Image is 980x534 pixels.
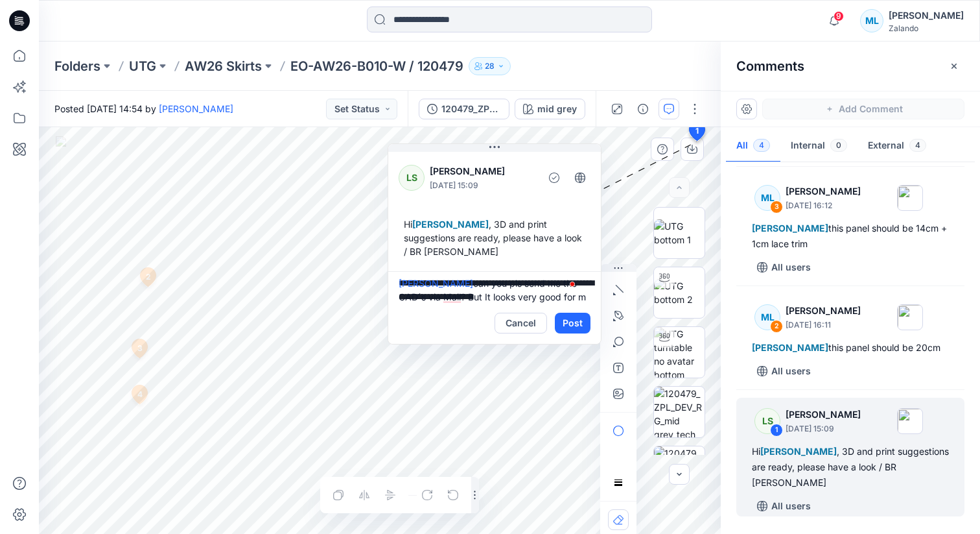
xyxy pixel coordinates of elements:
span: 9 [834,11,844,21]
img: UTG bottom 2 [654,279,705,306]
span: [PERSON_NAME] [412,219,489,230]
button: 120479_ZPL_DEV [419,99,509,119]
p: [DATE] 15:09 [430,179,535,192]
div: [PERSON_NAME] [889,8,964,23]
p: [PERSON_NAME] [786,407,861,422]
p: [PERSON_NAME] [786,303,861,319]
img: UTG bottom 1 [654,219,705,247]
div: 1 [770,424,783,437]
div: Zalando [889,23,964,33]
span: 4 [909,139,926,152]
p: [PERSON_NAME] [430,164,535,179]
div: 120479_ZPL_DEV [441,102,501,116]
p: All users [771,498,811,514]
a: AW26 Skirts [185,57,262,75]
p: EO-AW26-B010-W / 120479 [290,57,463,75]
button: All [726,130,780,163]
span: Posted [DATE] 14:54 by [54,102,233,115]
button: mid grey [515,99,585,119]
div: this panel should be 20cm [752,340,949,356]
span: [PERSON_NAME] [760,446,837,457]
img: UTG turntable no avatar bottom [654,327,705,378]
span: 1 [695,125,699,137]
div: mid grey [537,102,577,116]
button: Add Comment [762,99,964,119]
button: External [857,130,937,163]
button: All users [752,257,816,278]
a: UTG [129,57,156,75]
div: 3 [770,200,783,213]
img: 120479_ZPL_DEV_RG_mid grey_tech [654,387,705,437]
p: [DATE] 16:12 [786,199,861,212]
button: All users [752,496,816,516]
span: [PERSON_NAME] [752,223,828,234]
p: [PERSON_NAME] [786,184,861,199]
img: 120479_ZPL_DEV_RG_mid grey_mc [654,446,705,497]
p: [DATE] 16:11 [786,319,861,332]
button: All users [752,361,816,382]
div: ML [754,185,780,211]
div: Hi , 3D and print suggestions are ready, please have a look / BR [PERSON_NAME] [752,444,949,491]
div: LS [754,408,780,434]
p: [DATE] 15:09 [786,422,861,435]
div: this panel should be 14cm + 1cm lace trim [752,221,949,252]
p: All users [771,260,811,275]
a: [PERSON_NAME] [159,103,233,114]
span: 4 [753,139,770,152]
div: LS [399,165,425,191]
button: Details [633,99,653,119]
h2: Comments [736,58,804,74]
button: Post [555,313,590,334]
span: 0 [830,139,847,152]
textarea: To enrich screen reader interactions, please activate Accessibility in Grammarly extension settings [388,271,601,302]
button: 28 [469,57,511,75]
div: 2 [770,320,783,333]
a: Folders [54,57,100,75]
div: ML [754,304,780,330]
button: Internal [780,130,857,163]
span: [PERSON_NAME] [752,342,828,353]
p: 28 [485,59,495,73]
div: ML [860,9,883,32]
button: Cancel [495,313,547,334]
p: All users [771,363,811,379]
div: Hi , 3D and print suggestions are ready, please have a look / BR [PERSON_NAME] [399,212,590,263]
